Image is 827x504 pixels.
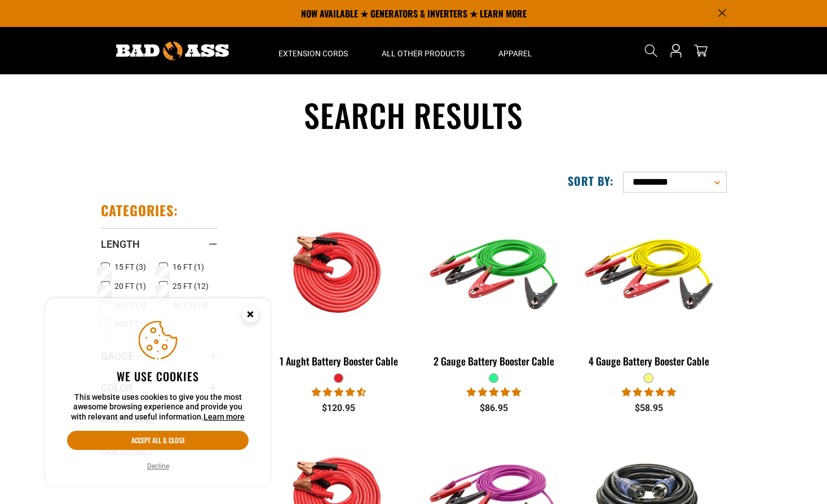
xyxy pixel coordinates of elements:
div: $58.95 [580,402,718,415]
summary: Extension Cords [262,27,365,74]
label: Sort by: [568,173,614,188]
span: Length [101,238,140,251]
span: Apparel [498,48,532,59]
span: 20 FT (1) [114,282,146,290]
a: green 2 Gauge Battery Booster Cable [424,202,563,373]
img: green [423,207,565,337]
span: 15 FT (3) [114,263,146,271]
h2: We use cookies [67,369,249,383]
summary: Apparel [481,27,549,74]
p: This website uses cookies to give you the most awesome browsing experience and provide you with r... [67,393,249,422]
span: 16 FT (1) [173,263,204,271]
span: 4.56 stars [312,387,366,398]
a: yellow 4 Gauge Battery Booster Cable [580,202,718,373]
summary: Length [101,228,218,260]
div: $86.95 [424,402,563,415]
img: features [268,207,410,337]
div: 2 Gauge Battery Booster Cable [424,356,563,366]
aside: Cookie Consent [45,298,271,487]
span: 5.00 stars [622,387,676,398]
div: 4 Gauge Battery Booster Cable [580,356,718,366]
button: Accept all & close [67,431,249,450]
div: 1 Aught Battery Booster Cable [270,356,408,366]
span: 5.00 stars [467,387,521,398]
a: Learn more [204,412,245,421]
h1: Search results [101,95,727,136]
span: All Other Products [382,48,465,59]
button: Decline [144,461,173,472]
h2: Categories: [101,202,179,219]
summary: All Other Products [365,27,481,74]
span: Extension Cords [278,48,348,59]
a: features 1 Aught Battery Booster Cable [270,202,408,373]
span: 25 FT (12) [173,282,209,290]
div: $120.95 [270,402,408,415]
summary: Search [642,42,660,60]
img: Bad Ass Extension Cords [116,42,229,60]
img: yellow [578,207,720,337]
